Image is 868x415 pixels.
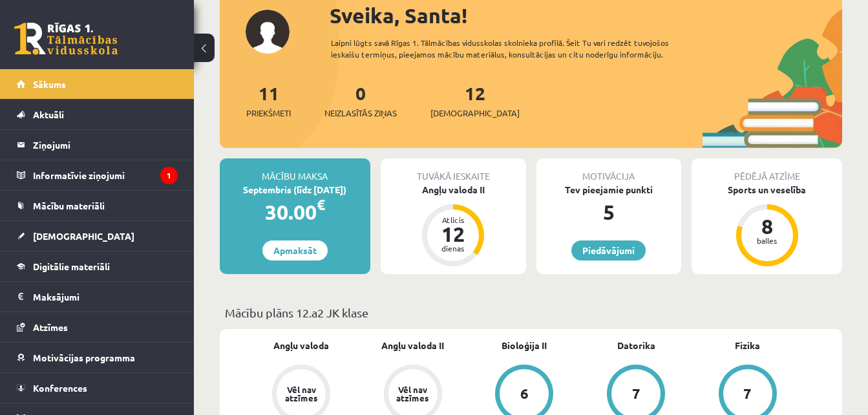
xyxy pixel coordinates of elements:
[434,244,472,252] div: dienas
[502,339,547,352] a: Bioloģija II
[262,240,328,261] a: Apmaksāt
[33,261,110,272] span: Digitālie materiāli
[536,183,682,197] div: Tev pieejamie punkti
[381,339,444,352] a: Angļu valoda II
[324,81,397,120] a: 0Neizlasītās ziņas
[17,191,178,220] a: Mācību materiāli
[33,321,68,333] span: Atzīmes
[246,81,291,120] a: 11Priekšmeti
[17,282,178,312] a: Maksājumi
[220,197,370,228] div: 30.00
[536,197,682,228] div: 5
[33,230,134,242] span: [DEMOGRAPHIC_DATA]
[225,304,837,321] p: Mācību plāns 12.a2 JK klase
[160,167,178,184] i: 1
[692,158,842,183] div: Pēdējā atzīme
[14,23,118,55] a: Rīgas 1. Tālmācības vidusskola
[17,100,178,129] a: Aktuāli
[735,339,760,352] a: Fizika
[748,237,787,244] div: balles
[324,107,397,120] span: Neizlasītās ziņas
[246,107,291,120] span: Priekšmeti
[571,240,646,261] a: Piedāvājumi
[33,200,105,211] span: Mācību materiāli
[17,130,178,160] a: Ziņojumi
[33,282,178,312] legend: Maksājumi
[692,183,842,197] div: Sports un veselība
[395,385,431,402] div: Vēl nav atzīmes
[33,109,64,120] span: Aktuāli
[381,183,526,268] a: Angļu valoda II Atlicis 12 dienas
[283,385,319,402] div: Vēl nav atzīmes
[617,339,655,352] a: Datorika
[273,339,329,352] a: Angļu valoda
[220,158,370,183] div: Mācību maksa
[17,373,178,403] a: Konferences
[536,158,682,183] div: Motivācija
[692,183,842,268] a: Sports un veselība 8 balles
[17,251,178,281] a: Digitālie materiāli
[17,69,178,99] a: Sākums
[430,81,520,120] a: 12[DEMOGRAPHIC_DATA]
[220,183,370,197] div: Septembris (līdz [DATE])
[381,158,526,183] div: Tuvākā ieskaite
[17,343,178,372] a: Motivācijas programma
[33,160,178,190] legend: Informatīvie ziņojumi
[430,107,520,120] span: [DEMOGRAPHIC_DATA]
[33,130,178,160] legend: Ziņojumi
[434,216,472,224] div: Atlicis
[748,216,787,237] div: 8
[434,224,472,244] div: 12
[33,352,135,363] span: Motivācijas programma
[632,387,640,401] div: 7
[17,312,178,342] a: Atzīmes
[17,221,178,251] a: [DEMOGRAPHIC_DATA]
[520,387,529,401] div: 6
[33,78,66,90] span: Sākums
[331,37,704,60] div: Laipni lūgts savā Rīgas 1. Tālmācības vidusskolas skolnieka profilā. Šeit Tu vari redzēt tuvojošo...
[17,160,178,190] a: Informatīvie ziņojumi1
[743,387,752,401] div: 7
[33,382,87,394] span: Konferences
[381,183,526,197] div: Angļu valoda II
[317,195,325,214] span: €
